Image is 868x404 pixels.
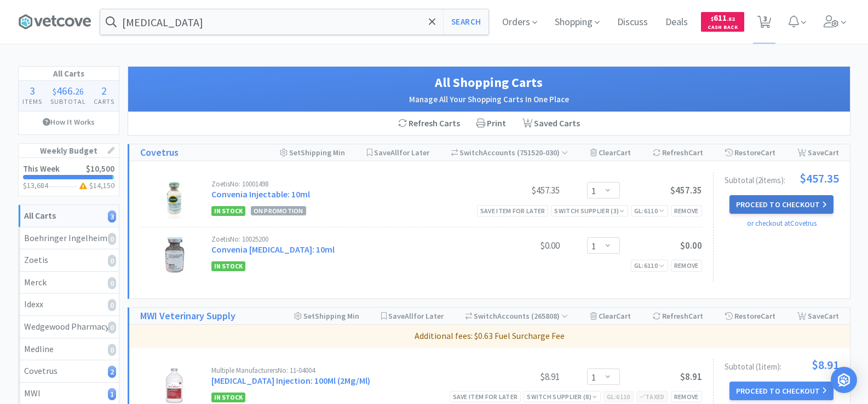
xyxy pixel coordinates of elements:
[761,148,775,157] span: Cart
[831,367,857,393] div: Open Intercom Messenger
[527,391,597,402] div: Switch Supplier ( 8 )
[19,67,119,81] h1: All Carts
[100,9,488,34] input: Search by item, sku, manufacturer, ingredient, size...
[19,360,119,383] a: Covetrus2
[388,311,444,321] span: Save for Later
[671,205,702,216] div: Remove
[688,148,703,157] span: Cart
[251,206,306,215] span: On Promotion
[725,308,775,324] div: Restore
[211,244,335,255] a: Convenia [MEDICAL_DATA]: 10ml
[729,195,833,214] button: Proceed to Checkout
[634,207,665,215] span: GL: 6110
[459,148,483,157] span: Switch
[19,272,119,294] a: Merck0
[90,96,119,107] h4: Carts
[19,112,119,132] a: How It Works
[671,260,702,271] div: Remove
[108,233,116,245] i: 0
[711,15,714,22] span: $
[671,391,702,402] div: Remove
[725,144,775,161] div: Restore
[468,112,514,135] div: Print
[653,144,703,161] div: Refresh
[590,308,631,324] div: Clear
[616,148,631,157] span: Cart
[24,276,113,290] div: Merck
[155,180,193,219] img: 71a4cd658fdd4a2c9c3bef0255271e23_142224.png
[24,320,113,334] div: Wedgewood Pharmacy
[86,163,114,174] span: $10,500
[653,308,703,324] div: Refresh
[162,236,186,274] img: ee72300f3db34f26827f92d44ea998a7_591342.png
[478,184,560,197] div: $457.35
[680,371,702,383] span: $8.91
[211,236,478,243] div: Zoetis No: 10025200
[19,316,119,338] a: Wedgewood Pharmacy0
[753,19,775,28] a: 3
[280,144,345,161] div: Shipping Min
[139,72,839,93] h1: All Shopping Carts
[53,86,56,97] span: $
[465,308,568,324] div: Accounts
[616,311,631,321] span: Cart
[390,148,399,157] span: All
[443,9,488,34] button: Search
[140,308,235,324] a: MWI Veterinary Supply
[812,359,839,371] span: $8.91
[515,148,568,157] span: ( 751520-030 )
[708,25,738,32] span: Cash Back
[824,148,839,157] span: Cart
[19,338,119,361] a: Medline0
[729,382,833,400] button: Proceed to Checkout
[24,387,113,401] div: MWI
[211,375,370,386] a: [MEDICAL_DATA] Injection: 100Ml (2Mg/Ml)
[289,148,301,157] span: Set
[108,299,116,311] i: 0
[478,239,560,252] div: $0.00
[688,311,703,321] span: Cart
[139,93,839,106] h2: Manage All Your Shopping Carts In One Place
[670,184,702,196] span: $457.35
[451,144,568,161] div: Accounts
[405,311,413,321] span: All
[590,144,631,161] div: Clear
[530,311,568,321] span: ( 265808 )
[211,393,245,402] span: In Stock
[211,189,310,200] a: Convenia Injectable: 10ml
[701,7,744,37] a: $611.82Cash Back
[797,144,839,161] div: Save
[108,321,116,333] i: 0
[30,84,35,97] span: 3
[613,17,652,27] a: Discuss
[711,13,735,23] span: 611
[24,342,113,356] div: Medline
[725,359,839,371] div: Subtotal ( 1 item ):
[108,388,116,400] i: 1
[56,84,73,97] span: 466
[390,112,468,135] div: Refresh Carts
[23,165,60,173] h2: This Week
[211,261,245,271] span: In Stock
[211,180,478,188] div: Zoetis No: 10001498
[478,370,560,383] div: $8.91
[24,297,113,312] div: Idexx
[46,85,90,96] div: .
[374,148,429,157] span: Save for Later
[24,210,56,221] strong: All Carts
[747,219,817,228] a: or checkout at Covetrus
[19,249,119,272] a: Zoetis0
[474,311,497,321] span: Switch
[727,15,735,22] span: . 82
[554,206,624,216] div: Switch Supplier ( 3 )
[24,231,113,245] div: Boehringer Ingelheim
[19,144,119,158] h1: Weekly Budget
[294,308,359,324] div: Shipping Min
[725,172,839,184] div: Subtotal ( 2 item s ):
[77,181,114,189] h3: $
[19,158,119,196] a: This Week$10,500$13,684$14,150
[824,311,839,321] span: Cart
[19,96,47,107] h4: Items
[640,393,665,401] span: Taxed
[140,145,179,161] h1: Covetrus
